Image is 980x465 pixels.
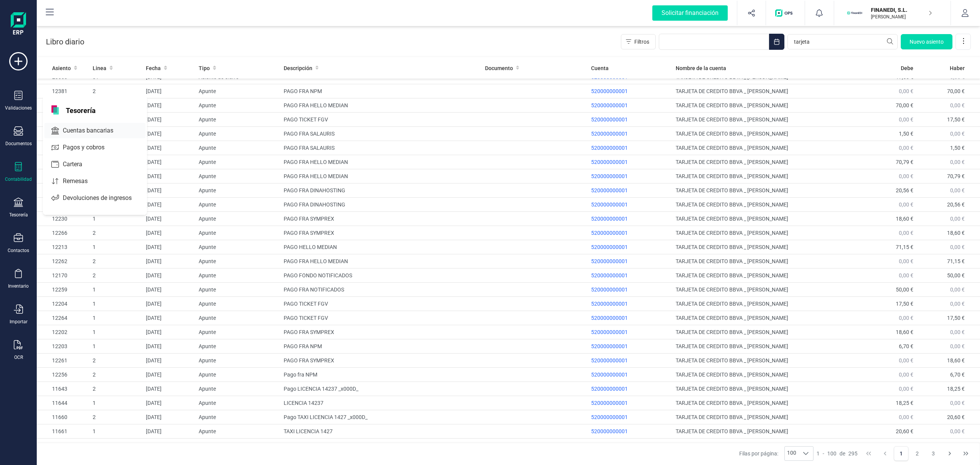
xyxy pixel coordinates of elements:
td: PAGO FONDO NOTIFICADOS [281,269,482,283]
td: Apunte [196,439,280,453]
td: 2 [90,354,142,368]
td: TARJETA DE CREDITO BBVA _ [PERSON_NAME] [673,283,853,297]
td: Apunte [196,396,280,410]
td: [DATE] [143,240,196,254]
span: 0,00 € [899,372,913,378]
td: [DATE] [143,198,196,212]
button: Previous Page [878,446,892,461]
p: 520000000001 [591,215,670,223]
td: [DATE] [143,113,196,127]
td: Apunte [196,240,280,254]
span: 50,00 € [896,287,913,293]
td: 12262 [37,254,90,269]
td: Apunte [196,98,280,113]
span: Tesorería [61,105,100,115]
span: 20,56 € [896,187,913,193]
span: de [840,450,845,457]
td: TARJETA DE CREDITO BBVA _ [PERSON_NAME] [673,198,853,212]
p: 520000000001 [591,300,670,308]
td: TARJETA DE CREDITO BBVA _ [PERSON_NAME] [673,410,853,424]
td: 1 [90,283,142,297]
span: Pagos y cobros [60,143,118,152]
td: 2 [90,226,142,240]
button: FIFINANEDI, S.L.[PERSON_NAME] [843,1,941,25]
button: Next Page [942,446,957,461]
td: 12204 [37,297,90,311]
td: Apunte [196,212,280,226]
span: 0,00 € [950,244,965,250]
td: PAGO FRA SALAURIS [281,141,482,155]
td: PAGO FRA HELLO MEDIAN [281,169,482,183]
input: Buscar [787,34,898,49]
td: TARJETA DE CREDITO BBVA _ [PERSON_NAME] [673,169,853,183]
td: 12264 [37,311,90,325]
td: PAGO FRA SYMPREX [281,354,482,368]
td: 12253 [37,127,90,141]
td: [DATE] [143,439,196,453]
span: 0,00 € [950,131,965,137]
td: TARJETA DE CREDITO BBVA _ [PERSON_NAME] [673,424,853,439]
td: Apunte [196,424,280,439]
td: PAGO FRA HELLO MEDIAN [281,98,482,113]
td: TARJETA DE CREDITO BBVA _ [PERSON_NAME] [673,439,853,453]
span: Nuevo asiento [910,38,944,46]
td: Apunte [196,155,280,169]
td: Apunte [196,354,280,368]
td: [DATE] [143,354,196,368]
span: Remesas [60,177,101,186]
td: Pago LICENCIA 14237 _x000D_ [281,382,482,396]
p: 520000000001 [591,257,670,265]
td: 1 [90,297,142,311]
td: Pago fra NPM [281,368,482,382]
td: PAGO FRA SYMPREX [281,212,482,226]
span: 18,60 € [947,357,965,363]
span: 0,00 € [899,88,913,94]
span: 71,15 € [896,244,913,250]
p: 520000000001 [591,357,670,364]
td: Apunte [196,127,280,141]
td: LICENCIA 14237 [281,396,482,410]
span: Haber [950,64,965,72]
span: Descripción [284,64,312,72]
span: Devoluciones de ingresos [60,193,145,203]
td: Apunte [196,226,280,240]
td: Apunte [196,311,280,325]
td: HELLO MEDIAN [281,439,482,453]
td: 2 [90,368,142,382]
td: Apunte [196,169,280,183]
span: 1,50 € [950,145,965,151]
span: 70,00 € [947,88,965,94]
button: Page 3 [926,446,941,461]
button: Last Page [959,446,973,461]
td: PAGO TICKET FGV [281,297,482,311]
td: Apunte [196,339,280,354]
td: 2 [90,382,142,396]
p: 520000000001 [591,371,670,378]
span: Debe [901,64,913,72]
td: [DATE] [143,155,196,169]
p: FINANEDI, S.L. [871,6,932,14]
span: Linea [93,64,106,72]
p: 520000000001 [591,314,670,322]
td: 11643 [37,382,90,396]
span: 0,00 € [899,258,913,264]
td: TARJETA DE CREDITO BBVA _ [PERSON_NAME] [673,339,853,354]
td: [DATE] [143,141,196,155]
td: 12261 [37,354,90,368]
td: PAGO FRA NPM [281,339,482,354]
span: 1,50 € [899,131,913,137]
div: Validaciones [5,105,32,111]
span: Fecha [146,64,161,72]
td: TARJETA DE CREDITO BBVA _ [PERSON_NAME] [673,269,853,283]
td: Apunte [196,269,280,283]
span: 17,50 € [896,301,913,307]
span: 18,25 € [947,386,965,392]
td: PAGO FRA HELLO MEDIAN [281,254,482,269]
td: Apunte [196,141,280,155]
button: Filtros [621,34,656,49]
td: PAGO FRA DINAHOSTING [281,183,482,198]
span: 50,00 € [947,272,965,278]
button: First Page [861,446,876,461]
span: 0,00 € [950,343,965,349]
td: TARJETA DE CREDITO BBVA _ [PERSON_NAME] [673,325,853,339]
